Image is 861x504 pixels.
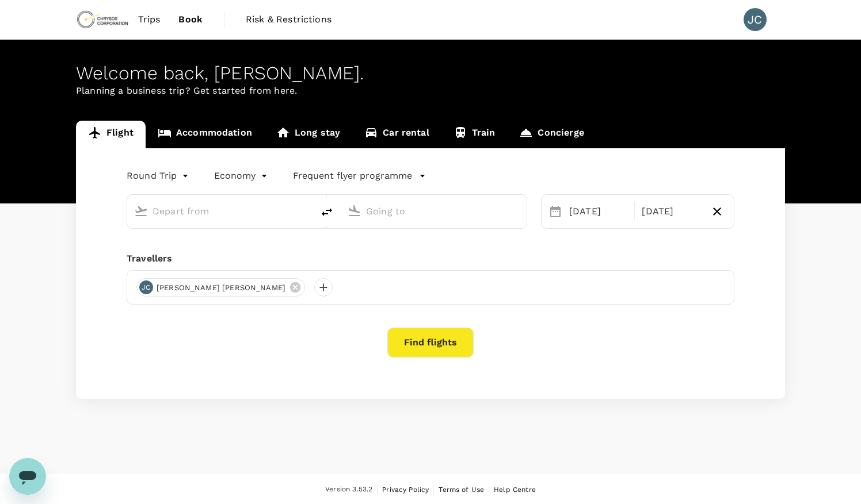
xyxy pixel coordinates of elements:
a: Concierge [507,121,596,148]
input: Depart from [153,202,289,220]
a: Long stay [264,121,352,148]
div: JC [139,280,153,294]
div: Round Trip [127,167,191,185]
button: Open [305,210,307,212]
div: [DATE] [565,200,632,223]
div: JC[PERSON_NAME] [PERSON_NAME] [136,278,305,297]
span: Risk & Restrictions [246,13,332,26]
a: Terms of Use [439,483,484,496]
img: Chrysos Corporation [76,7,129,32]
span: Terms of Use [439,486,484,494]
div: Travellers [127,252,734,266]
iframe: Button to launch messaging window [9,458,46,495]
button: delete [313,198,341,226]
div: Economy [214,167,270,185]
p: Frequent flyer programme [293,169,412,183]
a: Train [441,121,508,148]
button: Open [519,210,521,212]
a: Car rental [352,121,441,148]
span: [PERSON_NAME] [PERSON_NAME] [150,282,292,294]
a: Flight [76,121,146,148]
input: Going to [366,202,502,220]
span: Privacy Policy [382,486,429,494]
a: Privacy Policy [382,483,429,496]
div: [DATE] [637,200,704,223]
button: Frequent flyer programme [293,169,426,183]
span: Book [178,13,203,26]
div: Welcome back , [PERSON_NAME] . [76,63,785,84]
a: Accommodation [146,121,264,148]
div: JC [744,8,767,31]
span: Trips [138,13,161,26]
p: Planning a business trip? Get started from here. [76,84,785,98]
span: Help Centre [494,486,536,494]
span: Version 3.53.2 [325,484,372,495]
a: Help Centre [494,483,536,496]
button: Find flights [387,328,474,357]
